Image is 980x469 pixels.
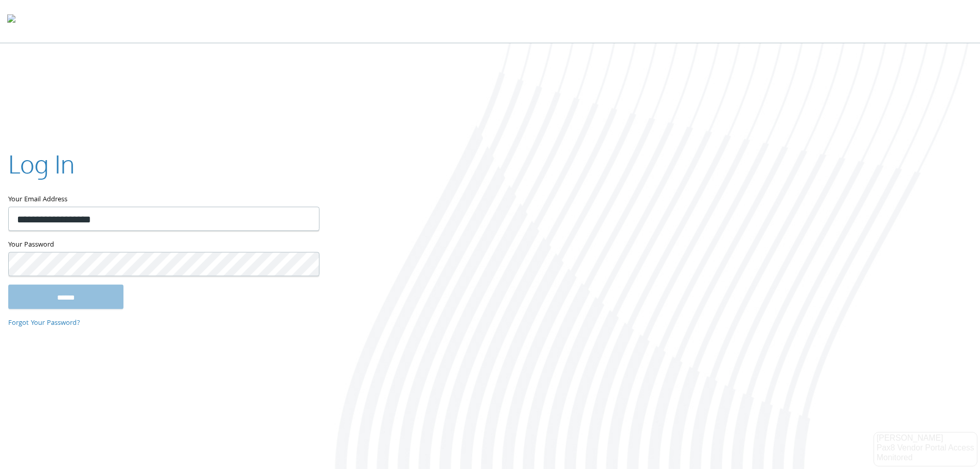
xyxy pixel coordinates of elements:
keeper-lock: Open Keeper Popup [299,258,311,270]
keeper-lock: Open Keeper Popup [299,213,311,225]
a: Forgot Your Password? [8,318,80,329]
label: Your Password [8,239,318,252]
h2: Log In [8,147,75,181]
img: todyl-logo-dark.svg [7,11,15,31]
